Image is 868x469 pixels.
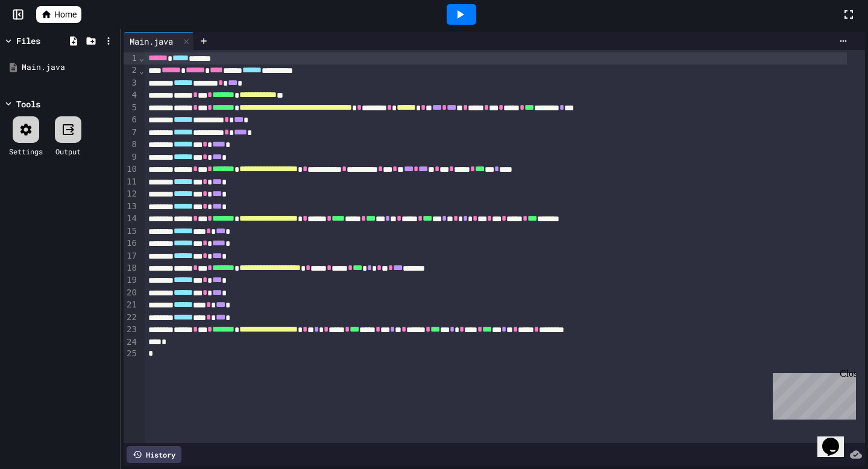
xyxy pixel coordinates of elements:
[124,324,139,336] div: 23
[16,34,40,47] div: Files
[124,348,139,360] div: 25
[124,312,139,324] div: 22
[127,446,181,463] div: History
[124,139,139,151] div: 8
[139,66,145,75] span: Fold line
[768,368,856,420] iframe: chat widget
[9,146,43,157] div: Settings
[124,213,139,225] div: 14
[124,287,139,299] div: 20
[124,176,139,188] div: 11
[124,250,139,262] div: 17
[36,6,81,23] a: Home
[54,8,77,20] span: Home
[124,151,139,163] div: 9
[124,201,139,213] div: 13
[124,188,139,200] div: 12
[124,32,194,50] div: Main.java
[124,77,139,89] div: 3
[124,336,139,348] div: 24
[124,127,139,139] div: 7
[817,421,856,457] iframe: chat widget
[55,146,81,157] div: Output
[5,5,83,77] div: Chat with us now!Close
[124,102,139,114] div: 5
[124,299,139,311] div: 21
[124,35,179,48] div: Main.java
[124,65,139,77] div: 2
[124,89,139,101] div: 4
[124,225,139,238] div: 15
[124,238,139,250] div: 16
[22,61,116,74] div: Main.java
[124,274,139,286] div: 19
[124,114,139,126] div: 6
[124,262,139,274] div: 18
[124,52,139,65] div: 1
[124,163,139,175] div: 10
[139,53,145,63] span: Fold line
[16,98,40,110] div: Tools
